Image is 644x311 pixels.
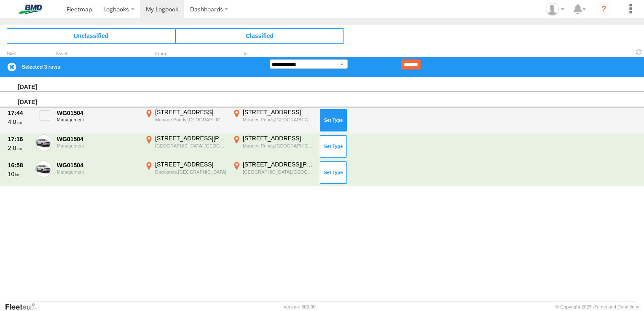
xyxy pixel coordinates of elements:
div: [STREET_ADDRESS] [155,161,226,168]
div: Moonee Ponds,[GEOGRAPHIC_DATA] [243,117,314,123]
img: bmd-logo.svg [8,5,52,14]
div: WG01504 [57,161,139,169]
div: WG01504 [57,135,139,143]
div: [STREET_ADDRESS] [243,134,314,142]
div: © Copyright 2025 - [555,304,639,309]
div: Management [57,117,139,122]
div: Docklands,[GEOGRAPHIC_DATA] [155,169,226,175]
label: Click to View Event Location [143,161,228,185]
a: Terms and Conditions [595,304,639,309]
div: [STREET_ADDRESS][PERSON_NAME] [243,161,314,168]
div: Management [57,169,139,174]
div: [STREET_ADDRESS] [155,108,226,116]
span: Click to view Classified Trips [175,28,344,43]
div: Click to Sort [7,52,32,56]
div: [GEOGRAPHIC_DATA],[GEOGRAPHIC_DATA] [243,169,314,175]
label: Click to View Event Location [143,134,228,159]
label: Clear Selection [7,62,17,72]
i: ? [597,3,611,16]
button: Click to Set [320,135,347,157]
button: Click to Set [320,109,347,131]
div: 16:58 [8,161,31,169]
div: 10 [8,170,31,178]
div: 4.0 [8,118,31,126]
div: WG01504 [57,109,139,117]
div: [GEOGRAPHIC_DATA],[GEOGRAPHIC_DATA] [155,143,226,149]
div: Asset [56,52,140,56]
div: Management [57,143,139,148]
label: Click to View Event Location [231,161,315,185]
div: From [143,52,228,56]
label: Click to View Event Location [231,134,315,159]
div: John Spicuglia [543,3,567,16]
div: [STREET_ADDRESS] [243,108,314,116]
span: Refresh [634,48,644,56]
div: To [231,52,315,56]
label: Click to View Event Location [143,108,228,133]
label: Click to View Event Location [231,108,315,133]
div: Version: 306.00 [284,304,316,309]
div: Moonee Ponds,[GEOGRAPHIC_DATA] [155,117,226,123]
div: [STREET_ADDRESS][PERSON_NAME] [155,134,226,142]
div: 2.0 [8,144,31,152]
button: Click to Set [320,161,347,183]
div: 17:44 [8,109,31,117]
span: Click to view Unclassified Trips [7,28,175,43]
div: 17:16 [8,135,31,143]
a: Visit our Website [5,303,43,311]
div: Moonee Ponds,[GEOGRAPHIC_DATA] [243,143,314,149]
